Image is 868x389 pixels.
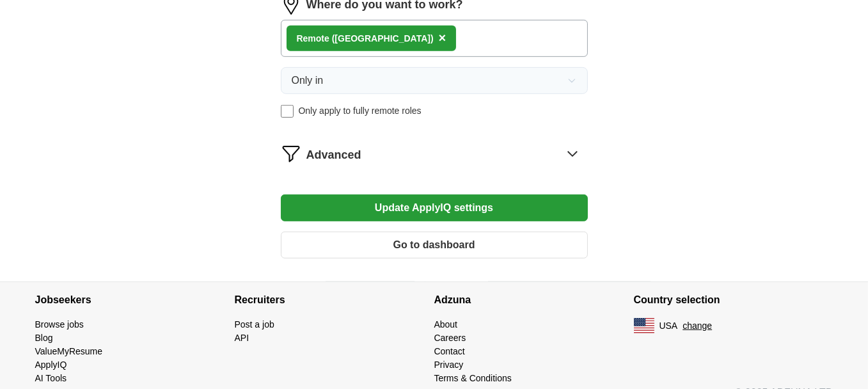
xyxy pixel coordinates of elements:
button: Only in [281,67,588,94]
span: Only in [292,73,324,88]
a: Post a job [235,319,274,329]
span: Only apply to fully remote roles [299,104,422,118]
span: × [439,31,446,45]
a: Blog [35,333,53,343]
input: Only apply to fully remote roles [281,105,294,118]
button: change [683,319,712,333]
span: USA [659,319,678,333]
a: AI Tools [35,373,67,383]
span: Advanced [306,147,361,164]
h4: Country selection [634,282,833,318]
img: US flag [634,318,654,333]
button: × [439,29,446,48]
a: Browse jobs [35,319,84,329]
button: Update ApplyIQ settings [281,194,588,221]
a: Careers [434,333,466,343]
a: ApplyIQ [35,360,67,370]
a: API [235,333,249,343]
div: Remote ([GEOGRAPHIC_DATA]) [297,32,434,45]
button: Go to dashboard [281,232,588,258]
a: Terms & Conditions [434,373,512,383]
img: filter [281,143,301,164]
a: ValueMyResume [35,346,103,356]
a: Contact [434,346,465,356]
a: Privacy [434,360,464,370]
a: About [434,319,458,329]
